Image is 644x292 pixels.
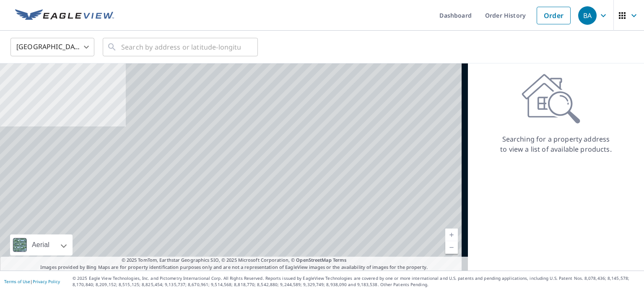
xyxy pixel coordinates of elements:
[445,241,458,254] a: Current Level 5, Zoom Out
[33,279,60,284] a: Privacy Policy
[537,7,571,24] a: Order
[29,234,52,255] div: Aerial
[122,257,347,264] span: © 2025 TomTom, Earthstar Geographics SIO, © 2025 Microsoft Corporation, ©
[121,35,241,59] input: Search by address or latitude-longitude
[333,257,347,263] a: Terms
[73,275,640,288] p: © 2025 Eagle View Technologies, Inc. and Pictometry International Corp. All Rights Reserved. Repo...
[10,35,94,59] div: [GEOGRAPHIC_DATA]
[578,6,597,25] div: BA
[296,257,331,263] a: OpenStreetMap
[500,134,612,154] p: Searching for a property address to view a list of available products.
[4,279,60,284] p: |
[15,9,114,22] img: EV Logo
[445,229,458,241] a: Current Level 5, Zoom In
[4,279,30,284] a: Terms of Use
[10,234,73,255] div: Aerial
